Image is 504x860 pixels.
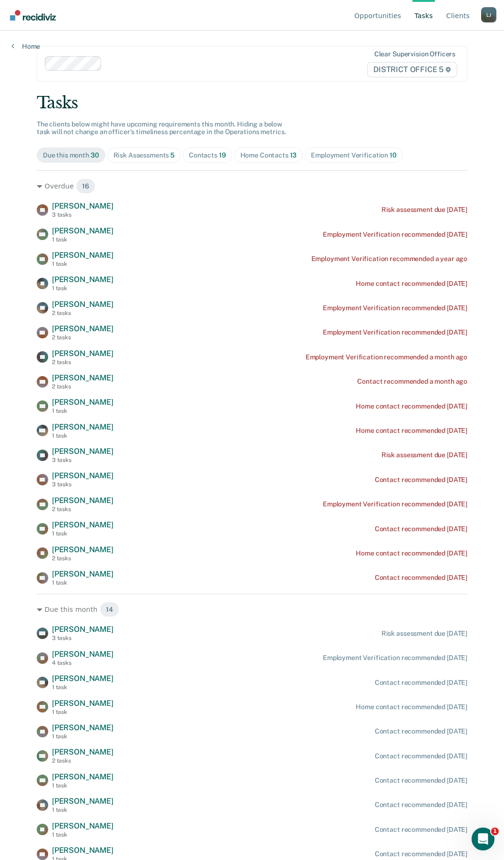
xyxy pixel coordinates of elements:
div: Clear supervision officers [374,50,455,58]
span: [PERSON_NAME] [52,251,113,260]
div: Contact recommended [DATE] [375,801,467,809]
div: 2 tasks [52,334,113,341]
div: Home contact recommended [DATE] [356,549,467,557]
div: Employment Verification recommended [DATE] [323,500,467,508]
span: [PERSON_NAME] [52,349,113,358]
div: Contact recommended [DATE] [375,826,467,834]
div: 1 task [52,285,113,292]
span: [PERSON_NAME] [52,625,113,634]
iframe: Intercom live chat [472,828,494,850]
div: Home contact recommended [DATE] [356,703,467,711]
div: Employment Verification recommended [DATE] [323,328,467,336]
div: 2 tasks [52,310,113,316]
div: Home contact recommended [DATE] [356,280,467,288]
div: Contact recommended [DATE] [375,476,467,484]
span: [PERSON_NAME] [52,324,113,333]
span: [PERSON_NAME] [52,723,113,732]
span: [PERSON_NAME] [52,846,113,855]
span: 30 [91,151,99,159]
span: [PERSON_NAME] [52,300,113,309]
div: 1 task [52,530,113,537]
span: [PERSON_NAME] [52,747,113,756]
span: 5 [170,151,175,159]
div: 3 tasks [52,211,113,218]
div: Risk assessment due [DATE] [381,629,467,638]
span: DISTRICT OFFICE 5 [367,62,457,77]
span: [PERSON_NAME] [52,422,113,431]
span: [PERSON_NAME] [52,398,113,407]
div: 1 task [52,733,113,740]
div: Contact recommended [DATE] [375,752,467,760]
div: 1 task [52,408,113,414]
div: Due this month [43,151,99,159]
span: [PERSON_NAME] [52,569,113,578]
div: Home contact recommended [DATE] [356,402,467,410]
span: The clients below might have upcoming requirements this month. Hiding a below task will not chang... [37,120,286,136]
div: 1 task [52,261,113,267]
div: Employment Verification recommended [DATE] [323,654,467,662]
div: Contact recommended [DATE] [375,525,467,533]
span: [PERSON_NAME] [52,520,113,529]
div: 1 task [52,684,113,691]
div: 3 tasks [52,457,113,463]
div: Contact recommended a month ago [357,378,467,386]
span: [PERSON_NAME] [52,699,113,708]
div: Due this month 14 [37,602,467,617]
span: [PERSON_NAME] [52,275,113,284]
div: 2 tasks [52,383,113,390]
div: Employment Verification [311,151,396,159]
div: Risk assessment due [DATE] [381,206,467,214]
div: L J [481,7,496,22]
img: Recidiviz [10,10,56,21]
div: 2 tasks [52,757,113,764]
a: Home [11,42,40,51]
span: [PERSON_NAME] [52,797,113,806]
span: [PERSON_NAME] [52,201,113,210]
div: Employment Verification recommended a year ago [311,255,468,263]
div: Risk Assessments [113,151,175,159]
button: Profile dropdown button [481,7,496,22]
div: Home Contacts [240,151,297,159]
div: 1 task [52,709,113,715]
div: 3 tasks [52,635,113,641]
span: 19 [219,151,226,159]
div: Overdue 16 [37,178,467,194]
div: 2 tasks [52,506,113,513]
div: Contact recommended [DATE] [375,727,467,735]
div: 2 tasks [52,555,113,562]
div: Employment Verification recommended a month ago [306,353,467,361]
div: Employment Verification recommended [DATE] [323,304,467,312]
span: 13 [290,151,297,159]
span: [PERSON_NAME] [52,674,113,683]
div: 3 tasks [52,481,113,488]
div: 1 task [52,831,113,838]
div: Employment Verification recommended [DATE] [323,231,467,239]
span: [PERSON_NAME] [52,447,113,456]
span: [PERSON_NAME] [52,496,113,505]
div: Risk assessment due [DATE] [381,451,467,459]
span: [PERSON_NAME] [52,772,113,781]
div: 1 task [52,579,113,586]
span: [PERSON_NAME] [52,821,113,830]
div: Contact recommended [DATE] [375,850,467,858]
span: [PERSON_NAME] [52,373,113,382]
span: 1 [491,828,499,835]
span: [PERSON_NAME] [52,471,113,480]
span: 14 [100,602,119,617]
div: 1 task [52,782,113,789]
div: Home contact recommended [DATE] [356,427,467,435]
div: Contacts [189,151,226,159]
div: Contact recommended [DATE] [375,679,467,687]
div: Contact recommended [DATE] [375,574,467,582]
span: 10 [390,151,397,159]
div: 1 task [52,236,113,243]
div: 4 tasks [52,660,113,666]
span: [PERSON_NAME] [52,650,113,659]
div: Tasks [37,93,467,113]
span: [PERSON_NAME] [52,226,113,235]
div: 2 tasks [52,359,113,366]
div: 1 task [52,807,113,813]
div: Contact recommended [DATE] [375,776,467,785]
span: [PERSON_NAME] [52,545,113,554]
div: 1 task [52,432,113,439]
